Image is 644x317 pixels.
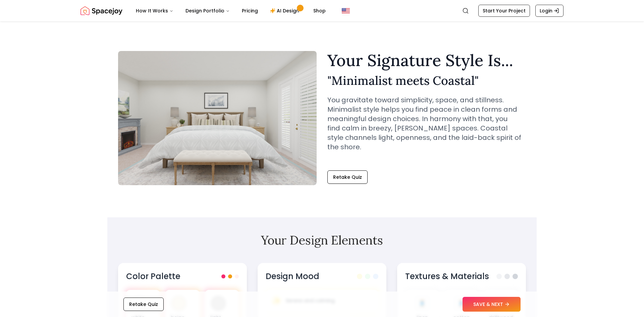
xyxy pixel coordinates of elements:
a: Shop [308,4,331,17]
button: Retake Quiz [123,298,164,311]
img: United States [342,7,350,15]
h2: " Minimalist meets Coastal " [327,74,526,87]
button: How It Works [130,4,179,17]
img: Spacejoy Logo [80,4,122,17]
a: Start Your Project [478,5,530,17]
h2: Your Design Elements [118,233,526,247]
h3: Textures & Materials [405,271,489,282]
img: Minimalist meets Coastal Style Example [118,51,317,185]
a: AI Design [265,4,307,17]
h1: Your Signature Style Is... [327,52,526,68]
a: Spacejoy [80,4,122,17]
nav: Main [130,4,331,17]
button: SAVE & NEXT [463,297,521,312]
button: Design Portfolio [180,4,235,17]
button: Retake Quiz [327,170,368,184]
a: Login [535,5,563,17]
h3: Color Palette [126,271,180,282]
p: You gravitate toward simplicity, space, and stillness. Minimalist style helps you find peace in c... [327,95,526,152]
h3: Design Mood [266,271,319,282]
a: Pricing [236,4,263,17]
